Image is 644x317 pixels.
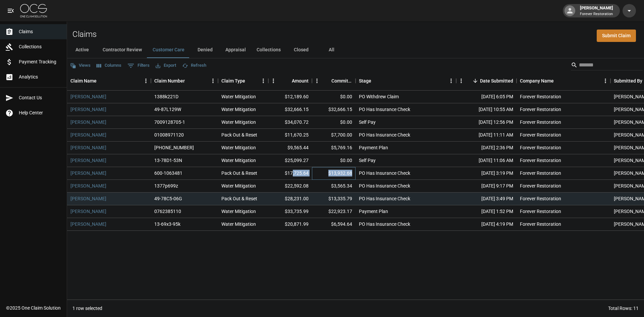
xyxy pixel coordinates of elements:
[456,154,517,167] div: [DATE] 11:06 AM
[245,76,255,86] button: Sort
[154,93,178,100] div: 1388k221D
[359,119,376,125] div: Self Pay
[268,218,312,231] div: $20,871.99
[6,305,61,311] div: © 2025 One Claim Solution
[456,116,517,129] div: [DATE] 12:56 PM
[312,218,356,231] div: $6,594.64
[456,71,517,90] div: Date Submitted
[19,94,61,101] span: Contact Us
[520,131,561,138] div: Forever Restoration
[520,208,561,215] div: Forever Restoration
[359,221,410,227] div: PO Has Insurance Check
[312,129,356,142] div: $7,700.00
[268,193,312,205] div: $28,231.00
[208,76,218,86] button: Menu
[456,103,517,116] div: [DATE] 10:55 AM
[517,71,610,90] div: Company Name
[97,42,147,58] button: Contractor Review
[597,30,636,42] a: Submit Claim
[4,4,17,17] button: open drawer
[251,42,286,58] button: Collections
[221,182,256,189] div: Water Mitigation
[312,116,356,129] div: $0.00
[446,76,456,86] button: Menu
[268,71,312,90] div: Amount
[154,208,181,215] div: 0762385110
[70,195,106,202] a: [PERSON_NAME]
[359,131,410,138] div: PO Has Insurance Check
[371,76,381,86] button: Sort
[456,193,517,205] div: [DATE] 3:49 PM
[221,157,256,164] div: Water Mitigation
[359,71,371,90] div: Stage
[258,76,268,86] button: Menu
[268,76,278,86] button: Menu
[70,157,106,164] a: [PERSON_NAME]
[70,182,106,189] a: [PERSON_NAME]
[147,42,190,58] button: Customer Care
[520,119,561,125] div: Forever Restoration
[72,30,97,39] h2: Claims
[456,167,517,180] div: [DATE] 3:19 PM
[67,42,644,58] div: dynamic tabs
[292,71,309,90] div: Amount
[359,93,399,100] div: PO Withdrew Claim
[456,76,466,86] button: Menu
[356,71,456,90] div: Stage
[19,73,61,81] span: Analytics
[316,42,346,58] button: All
[97,76,106,86] button: Sort
[359,195,410,202] div: PO Has Insurance Check
[520,195,561,202] div: Forever Restoration
[221,170,257,176] div: Pack Out & Reset
[70,221,106,227] a: [PERSON_NAME]
[20,4,47,17] img: ocs-logo-white-transparent.png
[19,109,61,116] span: Help Center
[70,106,106,113] a: [PERSON_NAME]
[221,71,245,90] div: Claim Type
[600,76,610,86] button: Menu
[70,71,97,90] div: Claim Name
[520,93,561,100] div: Forever Restoration
[312,205,356,218] div: $22,923.17
[268,129,312,142] div: $11,670.25
[268,116,312,129] div: $34,070.72
[268,103,312,116] div: $32,666.15
[221,93,256,100] div: Water Mitigation
[221,131,257,138] div: Pack Out & Reset
[359,170,410,176] div: PO Has Insurance Check
[312,193,356,205] div: $13,335.79
[286,42,316,58] button: Closed
[282,76,292,86] button: Sort
[456,218,517,231] div: [DATE] 4:19 PM
[312,180,356,193] div: $3,565.34
[72,305,102,312] div: 1 row selected
[456,91,517,103] div: [DATE] 6:05 PM
[221,144,256,151] div: Water Mitigation
[359,106,410,113] div: PO Has Insurance Check
[577,5,616,17] div: [PERSON_NAME]
[70,170,106,176] a: [PERSON_NAME]
[154,170,182,176] div: 600-1063481
[70,131,106,138] a: [PERSON_NAME]
[190,42,220,58] button: Denied
[456,180,517,193] div: [DATE] 9:17 PM
[608,305,639,312] div: Total Rows: 11
[70,93,106,100] a: [PERSON_NAME]
[154,144,194,151] div: 01-008-885706
[268,167,312,180] div: $17,725.64
[126,60,151,71] button: Show filters
[70,208,106,215] a: [PERSON_NAME]
[220,42,251,58] button: Appraisal
[19,28,61,35] span: Claims
[268,180,312,193] div: $22,592.08
[268,154,312,167] div: $25,099.27
[154,60,178,71] button: Export
[520,170,561,176] div: Forever Restoration
[456,129,517,142] div: [DATE] 11:11 AM
[614,71,642,90] div: Submitted By
[520,157,561,164] div: Forever Restoration
[580,11,613,17] p: Forever Restoration
[268,205,312,218] div: $33,735.99
[480,71,513,90] div: Date Submitted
